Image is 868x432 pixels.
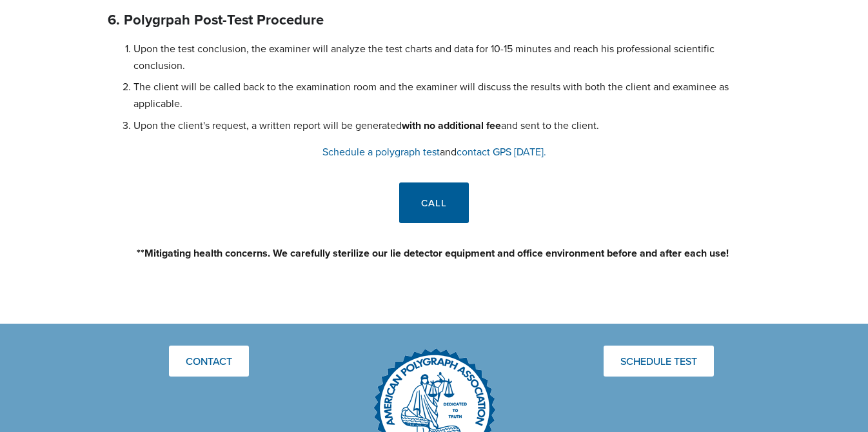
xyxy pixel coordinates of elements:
[457,144,546,159] a: contact GPS [DATE].
[133,117,760,134] p: Upon the client's request, a written report will be generated and sent to the client.
[402,118,501,133] strong: with no additional fee
[169,346,249,377] a: Contact
[604,346,714,377] a: Schedule Test
[133,41,760,74] p: Upon the test conclusion, the examiner will analyze the test charts and data for 10-15 minutes an...
[108,144,760,161] p: and
[137,246,729,260] strong: **Mitigating health concerns. We carefully sterilize our lie detector equipment and office enviro...
[399,182,469,223] a: Call
[322,144,440,159] a: Schedule a polygraph test
[108,9,324,30] strong: 6. Polygrpah Post-Test Procedure
[133,79,760,112] p: The client will be called back to the examination room and the examiner will discuss the results ...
